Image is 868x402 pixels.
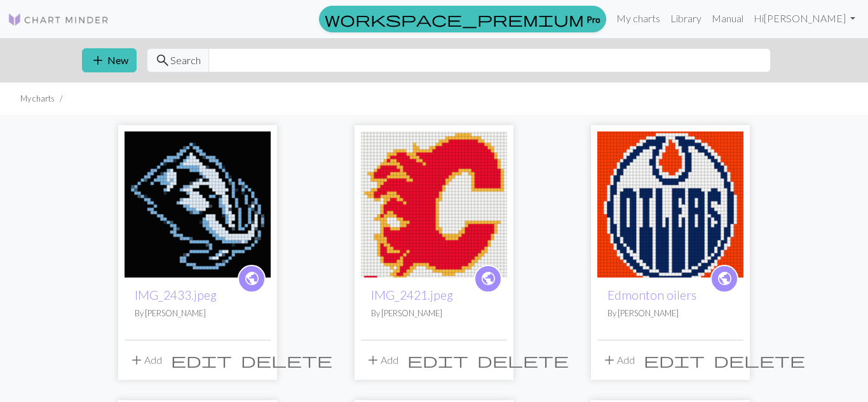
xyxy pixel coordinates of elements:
[480,269,496,288] span: public
[361,131,507,278] img: IMG_2421.jpeg
[639,348,709,372] button: Edit
[244,266,260,291] i: public
[717,266,733,291] i: public
[597,197,743,209] a: IMG_2382.jpeg
[361,348,403,372] button: Add
[597,348,639,372] button: Add
[707,6,749,31] a: Manual
[129,351,144,369] span: add
[125,131,271,278] img: IMG_2433.jpeg
[710,265,738,293] a: public
[714,351,805,369] span: delete
[407,351,468,369] span: edit
[371,288,453,302] a: IMG_2421.jpeg
[171,352,232,368] i: Edit
[371,307,497,319] p: By [PERSON_NAME]
[709,348,810,372] button: Delete
[166,348,236,372] button: Edit
[319,6,606,32] a: Pro
[644,351,705,369] span: edit
[365,351,381,369] span: add
[238,265,266,293] a: public
[20,93,55,105] li: My charts
[602,351,617,369] span: add
[477,351,569,369] span: delete
[90,51,105,69] span: add
[155,51,170,69] span: search
[749,6,860,31] a: Hi[PERSON_NAME]
[717,269,733,288] span: public
[8,12,109,27] img: Logo
[644,352,705,368] i: Edit
[480,266,496,291] i: public
[474,265,502,293] a: public
[170,53,201,68] span: Search
[135,288,217,302] a: IMG_2433.jpeg
[473,348,573,372] button: Delete
[236,348,337,372] button: Delete
[125,348,166,372] button: Add
[611,6,665,31] a: My charts
[171,351,232,369] span: edit
[403,348,473,372] button: Edit
[241,351,332,369] span: delete
[244,269,260,288] span: public
[325,10,584,28] span: workspace_premium
[82,48,137,72] button: New
[607,288,696,302] a: Edmonton oilers
[665,6,707,31] a: Library
[597,131,743,278] img: IMG_2382.jpeg
[361,197,507,209] a: IMG_2421.jpeg
[125,197,271,209] a: IMG_2433.jpeg
[135,307,261,319] p: By [PERSON_NAME]
[407,352,468,368] i: Edit
[607,307,733,319] p: By [PERSON_NAME]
